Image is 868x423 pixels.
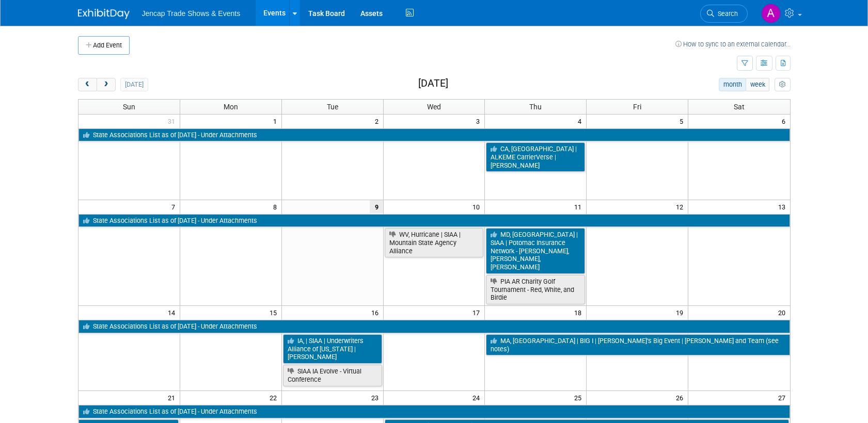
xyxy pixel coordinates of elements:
[486,275,585,304] a: PIA AR Charity Golf Tournament - Red, White, and Birdie
[675,200,688,213] span: 12
[529,103,542,111] span: Thu
[486,142,585,172] a: CA, [GEOGRAPHIC_DATA] | ALKEME CarrierVerse | [PERSON_NAME]
[675,391,688,404] span: 26
[78,36,130,55] button: Add Event
[734,103,745,111] span: Sat
[633,103,641,111] span: Fri
[777,391,790,404] span: 27
[269,391,281,404] span: 22
[700,5,748,23] a: Search
[78,405,790,418] a: State Associations List as of [DATE] - Under Attachments
[78,9,130,19] img: ExhibitDay
[374,115,383,127] span: 2
[471,306,484,319] span: 17
[486,334,790,355] a: MA, [GEOGRAPHIC_DATA] | BIG I | [PERSON_NAME]’s Big Event | [PERSON_NAME] and Team (see notes)
[777,200,790,213] span: 13
[120,78,148,91] button: [DATE]
[167,306,180,319] span: 14
[224,103,238,111] span: Mon
[471,200,484,213] span: 10
[719,78,746,91] button: month
[272,200,281,213] span: 8
[142,9,241,18] span: Jencap Trade Shows & Events
[283,365,382,386] a: SIAA IA Evolve - Virtual Conference
[385,228,484,257] a: WV, Hurricane | SIAA | Mountain State Agency Alliance
[471,391,484,404] span: 24
[777,306,790,319] span: 20
[327,103,338,111] span: Tue
[370,200,383,213] span: 9
[573,306,586,319] span: 18
[269,306,281,319] span: 15
[675,40,791,48] a: How to sync to an external calendar...
[675,306,688,319] span: 19
[714,10,738,18] span: Search
[475,115,484,127] span: 3
[775,78,790,91] button: myCustomButton
[427,103,441,111] span: Wed
[283,334,382,364] a: IA, | SIAA | Underwriters Alliance of [US_STATE] | [PERSON_NAME]
[78,128,790,142] a: State Associations List as of [DATE] - Under Attachments
[573,200,586,213] span: 11
[370,306,383,319] span: 16
[781,115,790,127] span: 6
[573,391,586,404] span: 25
[167,115,180,127] span: 31
[418,78,448,89] h2: [DATE]
[97,78,116,91] button: next
[486,228,585,274] a: MD, [GEOGRAPHIC_DATA] | SIAA | Potomac Insurance Network - [PERSON_NAME], [PERSON_NAME], [PERSON_...
[272,115,281,127] span: 1
[167,391,180,404] span: 21
[170,200,180,213] span: 7
[78,320,790,333] a: State Associations List as of [DATE] - Under Attachments
[78,78,97,91] button: prev
[678,115,688,127] span: 5
[370,391,383,404] span: 23
[123,103,135,111] span: Sun
[746,78,769,91] button: week
[761,4,781,23] img: Allison Sharpe
[577,115,586,127] span: 4
[78,214,790,227] a: State Associations List as of [DATE] - Under Attachments
[779,82,786,88] i: Personalize Calendar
